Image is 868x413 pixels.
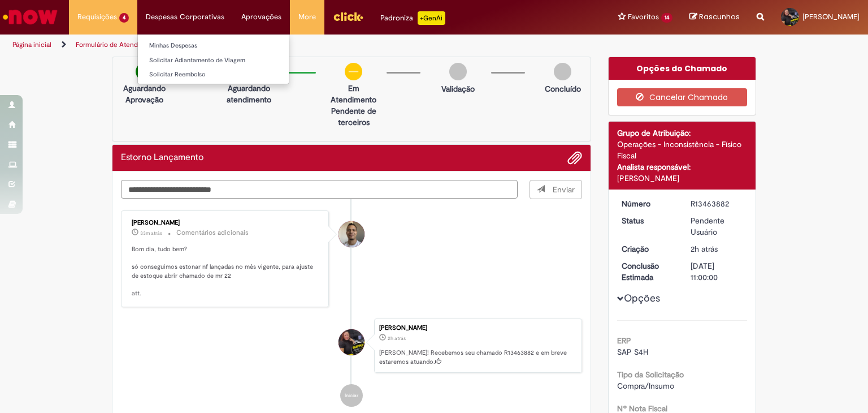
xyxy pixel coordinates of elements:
[380,11,445,25] div: Padroniza
[138,68,289,81] a: Solicitar Reembolso
[241,11,281,23] span: Aprovações
[691,215,743,238] div: Pendente Usuário
[77,11,117,23] span: Requisições
[132,220,320,226] div: [PERSON_NAME]
[176,228,249,238] small: Comentários adicionais
[138,54,289,67] a: Solicitar Adiantamento de Viagem
[338,329,364,355] div: Marcileia Lima Guimaraes
[449,63,467,80] img: img-circle-grey.png
[617,347,648,357] span: SAP S4H
[138,40,289,52] a: Minhas Despesas
[617,369,684,380] b: Tipo da Solicitação
[1,6,59,28] img: ServiceNow
[617,381,674,391] span: Compra/Insumo
[617,335,631,346] b: ERP
[121,180,518,199] textarea: Digite sua mensagem aqui...
[298,11,316,23] span: More
[545,83,581,94] p: Concluído
[12,40,51,49] a: Página inicial
[326,83,381,105] p: Em Atendimento
[132,245,320,298] p: Bom dia, tudo bem? só conseguimos estonar nf lançadas no mês vigente, para ajuste de estoque abri...
[121,153,203,163] h2: Estorno Lançamento Histórico de tíquete
[8,35,570,55] ul: Trilhas de página
[661,13,672,23] span: 14
[136,63,153,80] img: check-circle-green.png
[441,83,475,94] p: Validação
[379,325,576,332] div: [PERSON_NAME]
[691,260,743,283] div: [DATE] 11:00:00
[388,335,406,342] time: 29/08/2025 17:53:26
[117,83,172,105] p: Aguardando Aprovação
[613,260,683,283] dt: Conclusão Estimada
[802,12,860,21] span: [PERSON_NAME]
[326,105,381,128] p: Pendente de terceiros
[76,40,159,49] a: Formulário de Atendimento
[617,88,748,106] button: Cancelar Chamado
[699,11,740,22] span: Rascunhos
[137,34,289,84] ul: Despesas Corporativas
[691,244,718,254] span: 2h atrás
[338,221,364,247] div: Joziano De Jesus Oliveira
[613,215,683,226] dt: Status
[689,12,740,23] a: Rascunhos
[691,244,718,254] time: 29/08/2025 17:53:26
[617,161,748,173] div: Analista responsável:
[613,198,683,209] dt: Número
[554,63,571,80] img: img-circle-grey.png
[617,139,748,161] div: Operações - Inconsistência - Físico Fiscal
[119,13,129,23] span: 4
[388,335,406,342] span: 2h atrás
[691,243,743,255] div: 29/08/2025 17:53:26
[617,127,748,139] div: Grupo de Atribuição:
[418,11,445,25] p: +GenAi
[140,230,162,236] span: 33m atrás
[617,173,748,184] div: [PERSON_NAME]
[345,63,362,80] img: circle-minus.png
[121,319,582,373] li: Marcileia Lima Guimaraes
[379,349,576,366] p: [PERSON_NAME]! Recebemos seu chamado R13463882 e em breve estaremos atuando.
[222,83,276,105] p: Aguardando atendimento
[691,198,743,209] div: R13463882
[613,243,683,255] dt: Criação
[567,150,582,165] button: Adicionar anexos
[333,8,363,25] img: click_logo_yellow_360x200.png
[628,11,659,23] span: Favoritos
[609,57,756,80] div: Opções do Chamado
[146,11,224,23] span: Despesas Corporativas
